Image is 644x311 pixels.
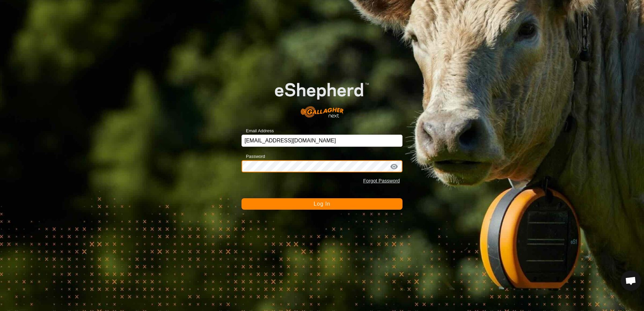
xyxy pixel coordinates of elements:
[258,69,386,124] img: E-shepherd Logo
[621,271,641,291] div: Open chat
[241,135,402,147] input: Email Address
[241,128,274,134] label: Email Address
[363,178,400,183] a: Forgot Password
[241,153,265,160] label: Password
[241,198,402,210] button: Log In
[314,201,330,207] span: Log In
